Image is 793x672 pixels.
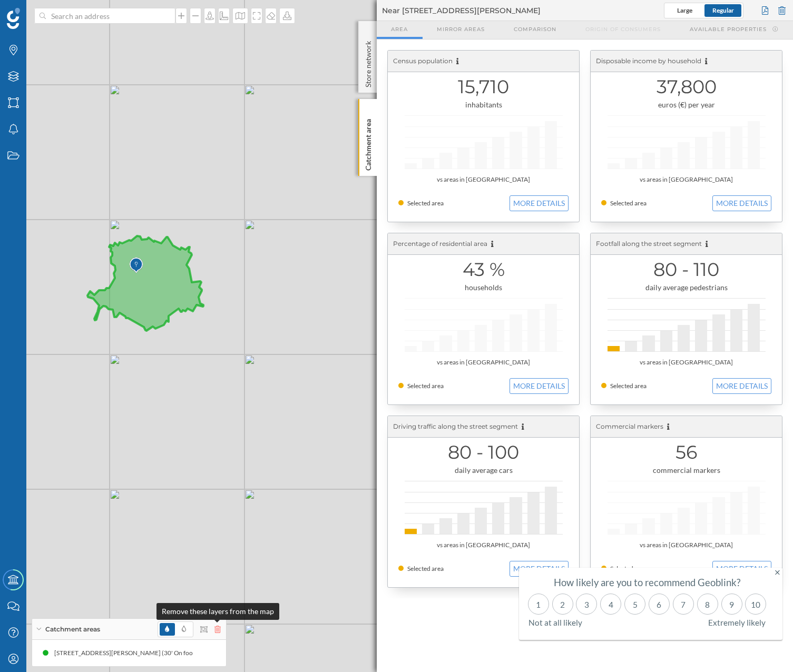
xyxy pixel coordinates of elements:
span: Catchment areas [45,625,100,634]
span: Extremely likely [708,617,766,628]
div: 3 [576,594,597,615]
div: 6 [649,594,670,615]
div: 4 [600,594,621,615]
div: Commercial markers [591,416,782,438]
span: Selected area [610,199,647,207]
div: Census population [388,51,579,72]
span: Origin of consumers [585,25,661,33]
span: Selected area [407,565,444,572]
h1: 15,710 [398,77,569,97]
div: [STREET_ADDRESS][PERSON_NAME] (30' On foot) [40,648,188,658]
span: Available properties [690,25,767,33]
div: daily average pedestrians [601,282,771,293]
span: Area [391,25,408,33]
div: How likely are you to recommend Geoblink? [526,577,768,588]
div: [STREET_ADDRESS][PERSON_NAME] (30' On foot) [188,648,336,658]
div: 5 [624,594,645,615]
h1: 80 - 110 [601,260,771,280]
img: Geoblink Logo [7,8,20,29]
div: Disposable income by household [591,51,782,72]
div: euros (€) per year [601,100,771,110]
h1: 80 - 100 [398,442,569,462]
button: MORE DETAILS [712,561,771,577]
div: vs areas in [GEOGRAPHIC_DATA] [398,357,569,368]
h1: 43 % [398,260,569,280]
div: 7 [673,594,694,615]
span: Mirror areas [437,25,485,33]
span: Selected area [610,565,647,572]
h1: 56 [601,442,771,462]
div: 10 [745,594,766,615]
span: Selected area [407,199,444,207]
button: MORE DETAILS [712,378,771,394]
h1: 37,800 [601,77,771,97]
div: vs areas in [GEOGRAPHIC_DATA] [601,174,771,185]
p: Catchment area [363,115,374,171]
p: Store network [363,37,374,87]
span: Large [677,6,692,14]
div: 8 [697,594,718,615]
div: Footfall along the street segment [591,233,782,255]
div: vs areas in [GEOGRAPHIC_DATA] [398,174,569,185]
span: Soporte [21,7,58,17]
button: MORE DETAILS [510,561,569,577]
span: Regular [712,6,734,14]
div: Driving traffic along the street segment [388,416,579,438]
div: inhabitants [398,100,569,110]
div: vs areas in [GEOGRAPHIC_DATA] [398,540,569,550]
span: Selected area [407,382,444,390]
span: Not at all likely [528,617,582,628]
div: vs areas in [GEOGRAPHIC_DATA] [601,357,771,368]
div: 1 [528,594,549,615]
div: 2 [552,594,573,615]
button: MORE DETAILS [712,195,771,211]
div: 9 [721,594,742,615]
button: MORE DETAILS [510,195,569,211]
div: Percentage of residential area [388,233,579,255]
img: Marker [130,255,143,276]
button: MORE DETAILS [510,378,569,394]
div: households [398,282,569,293]
div: commercial markers [601,465,771,476]
div: daily average cars [398,465,569,476]
span: Selected area [610,382,647,390]
span: Comparison [514,25,556,33]
span: Near [STREET_ADDRESS][PERSON_NAME] [382,5,541,16]
div: vs areas in [GEOGRAPHIC_DATA] [601,540,771,550]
